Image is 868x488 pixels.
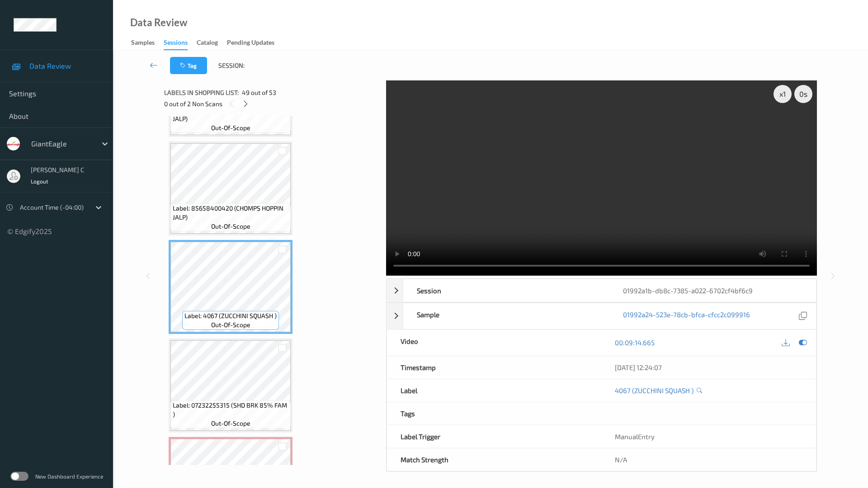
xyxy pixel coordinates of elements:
[387,425,602,448] div: Label Trigger
[131,38,155,49] div: Samples
[173,204,288,222] span: Label: 85658400420 (CHOMPS HOPPIN JALP)
[615,363,802,372] div: [DATE] 12:24:07
[609,279,816,302] div: 01992a1b-db8c-7385-a022-6702cf4bf6c9
[387,379,602,402] div: Label
[774,85,792,103] div: x 1
[227,37,283,49] a: Pending Updates
[403,303,610,329] div: Sample
[184,311,277,320] span: Label: 4067 (ZUCCHINI SQUASH )
[601,425,816,448] div: ManualEntry
[615,338,655,347] a: 00:09:14.665
[615,386,693,395] a: 4067 (ZUCCHINI SQUASH )
[170,57,207,74] button: Tag
[623,310,750,322] a: 01992a24-523e-78cb-bfca-cfcc2c099916
[242,88,276,97] span: 49 out of 53
[211,123,250,132] span: out-of-scope
[211,320,250,329] span: out-of-scope
[130,18,187,27] div: Data Review
[131,37,164,49] a: Samples
[794,85,812,103] div: 0 s
[164,38,188,50] div: Sessions
[387,402,602,425] div: Tags
[387,303,816,329] div: Sample01992a24-523e-78cb-bfca-cfcc2c099916
[227,38,274,49] div: Pending Updates
[211,419,250,428] span: out-of-scope
[164,88,239,97] span: Labels in shopping list:
[211,222,250,231] span: out-of-scope
[387,279,816,302] div: Session01992a1b-db8c-7385-a022-6702cf4bf6c9
[173,401,288,419] span: Label: 07232255315 (SHD BRK 85% FAM )
[387,448,602,471] div: Match Strength
[218,61,245,70] span: Session:
[164,98,380,109] div: 0 out of 2 Non Scans
[164,37,197,50] a: Sessions
[197,37,227,49] a: Catalog
[403,279,610,302] div: Session
[601,448,816,471] div: N/A
[387,356,602,379] div: Timestamp
[197,38,218,49] div: Catalog
[387,330,602,356] div: Video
